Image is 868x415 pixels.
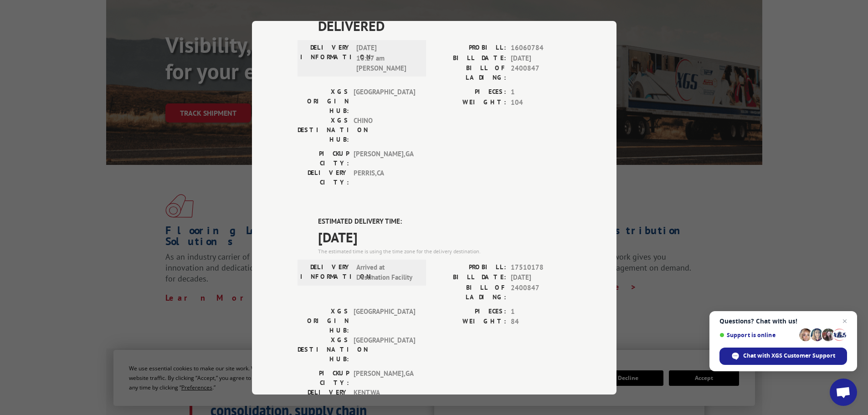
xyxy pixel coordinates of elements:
label: XGS DESTINATION HUB: [298,335,349,364]
label: BILL DATE: [434,53,506,63]
span: [PERSON_NAME] , GA [354,368,415,387]
label: DELIVERY INFORMATION: [300,262,352,282]
span: [GEOGRAPHIC_DATA] [354,306,415,335]
a: Open chat [830,379,857,406]
span: 2400847 [511,63,571,82]
span: DELIVERED [318,15,571,36]
label: DELIVERY INFORMATION: [300,43,352,74]
label: PIECES: [434,306,506,317]
label: WEIGHT: [434,97,506,108]
label: XGS ORIGIN HUB: [298,306,349,335]
label: PIECES: [434,87,506,97]
span: 17510178 [511,262,571,272]
span: 84 [511,317,571,327]
span: [GEOGRAPHIC_DATA] [354,335,415,364]
label: XGS DESTINATION HUB: [298,116,349,144]
span: Arrived at Destination Facility [356,262,418,282]
span: CHINO [354,116,415,144]
span: 104 [511,97,571,108]
span: Support is online [719,332,796,338]
label: BILL OF LADING: [434,63,506,82]
span: 1 [511,306,571,317]
label: BILL OF LADING: [434,282,506,302]
label: PROBILL: [434,262,506,272]
label: PICKUP CITY: [298,368,349,387]
label: BILL DATE: [434,272,506,283]
div: The estimated time is using the time zone for the delivery destination. [318,247,571,255]
span: [DATE] [318,226,571,247]
span: PERRIS , CA [354,168,415,187]
label: XGS ORIGIN HUB: [298,87,349,116]
span: Chat with XGS Customer Support [719,348,847,365]
label: DELIVERY CITY: [298,387,349,406]
span: [PERSON_NAME] , GA [354,149,415,168]
span: 1 [511,87,571,97]
label: DELIVERY CITY: [298,168,349,187]
span: Chat with XGS Customer Support [743,352,835,360]
span: 2400847 [511,282,571,302]
span: Questions? Chat with us! [719,318,847,325]
span: 16060784 [511,43,571,53]
label: WEIGHT: [434,317,506,327]
span: [DATE] 10:27 am [PERSON_NAME] [356,43,418,74]
label: PICKUP CITY: [298,149,349,168]
span: KENT , WA [354,387,415,406]
span: [DATE] [511,272,571,283]
label: PROBILL: [434,43,506,53]
label: ESTIMATED DELIVERY TIME: [318,216,571,227]
span: [GEOGRAPHIC_DATA] [354,87,415,116]
span: [DATE] [511,53,571,63]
